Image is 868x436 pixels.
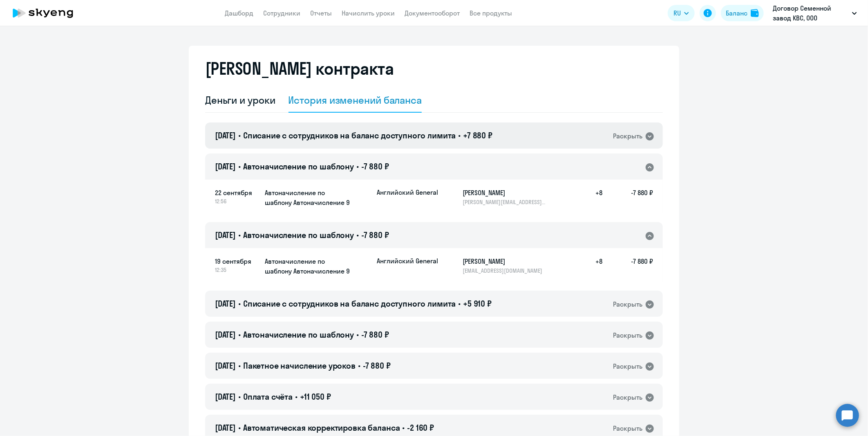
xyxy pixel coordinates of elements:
span: RU [673,8,681,18]
span: -7 880 ₽ [361,230,389,240]
p: [EMAIL_ADDRESS][DOMAIN_NAME] [463,267,547,274]
p: Договор Семенной завод КВС, ООО "СЕМЕННОЙ ЗАВОД КВС" [773,3,849,23]
span: +11 050 ₽ [300,392,331,402]
span: [DATE] [215,130,236,140]
span: • [458,130,461,140]
span: • [356,161,359,171]
span: • [295,392,298,402]
span: -7 880 ₽ [363,360,391,371]
h5: [PERSON_NAME] [463,256,547,266]
span: 19 сентября [215,256,258,266]
span: +7 880 ₽ [463,130,492,140]
span: • [238,298,241,309]
span: [DATE] [215,161,236,171]
span: Автоматическая корректировка баланса [243,423,400,433]
span: [DATE] [215,423,236,433]
h5: -7 880 ₽ [602,256,653,274]
div: Деньги и уроки [205,93,275,107]
span: [DATE] [215,360,236,371]
div: Раскрыть [613,361,642,371]
span: -7 880 ₽ [361,161,389,171]
span: [DATE] [215,230,236,240]
div: Раскрыть [613,392,642,403]
h5: Автоначисление по шаблону Автоначисление 9 [265,188,370,207]
a: Все продукты [470,9,512,17]
span: Автоначисление по шаблону [243,161,354,171]
span: [DATE] [215,298,236,309]
button: Балансbalance [721,5,764,21]
span: -2 160 ₽ [407,423,434,433]
span: • [238,360,241,371]
span: [DATE] [215,329,236,340]
span: • [238,230,241,240]
span: • [356,230,359,240]
div: Раскрыть [613,131,642,141]
p: Английский General [377,256,438,265]
h5: +8 [576,256,602,274]
span: 12:35 [215,266,258,274]
span: • [238,329,241,340]
span: • [358,360,360,371]
span: 22 сентября [215,188,258,198]
h2: [PERSON_NAME] контракта [205,59,394,78]
div: История изменений баланса [289,93,422,107]
a: Сотрудники [263,9,300,17]
span: • [356,329,359,340]
a: Начислить уроки [342,9,395,17]
span: Пакетное начисление уроков [243,360,356,371]
h5: +8 [576,188,602,206]
span: -7 880 ₽ [361,329,389,340]
h5: -7 880 ₽ [602,188,653,206]
div: Раскрыть [613,330,642,340]
button: Договор Семенной завод КВС, ООО "СЕМЕННОЙ ЗАВОД КВС" [769,3,861,23]
p: [PERSON_NAME][EMAIL_ADDRESS][DOMAIN_NAME] [463,198,547,206]
span: • [403,423,405,433]
div: Раскрыть [613,423,642,434]
span: • [238,161,241,171]
h5: Автоначисление по шаблону Автоначисление 9 [265,256,370,276]
img: balance [751,9,759,17]
h5: [PERSON_NAME] [463,188,547,198]
a: Отчеты [310,9,332,17]
div: Раскрыть [613,299,642,309]
a: Документооборот [405,9,460,17]
button: RU [668,5,695,21]
span: • [238,392,241,402]
p: Английский General [377,188,438,197]
a: Дашборд [225,9,253,17]
span: Списание с сотрудников на баланс доступного лимита [243,130,456,140]
span: Автоначисление по шаблону [243,329,354,340]
span: [DATE] [215,392,236,402]
span: Автоначисление по шаблону [243,230,354,240]
span: • [238,130,241,140]
div: Баланс [726,8,747,18]
span: • [458,298,461,309]
span: Оплата счёта [243,392,293,402]
span: +5 910 ₽ [463,298,492,309]
span: • [238,423,241,433]
span: Списание с сотрудников на баланс доступного лимита [243,298,456,309]
span: 12:56 [215,198,258,205]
